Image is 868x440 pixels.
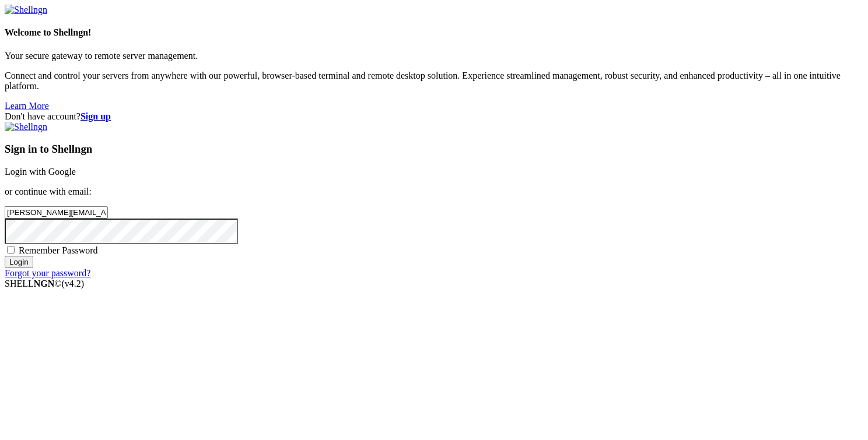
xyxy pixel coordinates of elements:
[80,111,111,121] a: Sign up
[7,246,15,254] input: Remember Password
[5,101,49,111] a: Learn More
[5,186,863,197] p: or continue with email:
[5,279,84,288] span: SHELL ©
[5,27,863,38] h4: Welcome to Shellngn!
[5,268,90,278] a: Forgot your password?
[5,122,47,132] img: Shellngn
[5,167,76,177] a: Login with Google
[5,71,863,91] p: Connect and control your servers from anywhere with our powerful, browser-based terminal and remo...
[34,279,55,288] b: NGN
[5,111,863,122] div: Don't have account?
[5,5,47,15] img: Shellngn
[5,256,33,268] input: Login
[5,206,108,219] input: Email address
[62,279,85,288] span: 4.2.0
[19,245,98,255] span: Remember Password
[5,143,863,156] h3: Sign in to Shellngn
[5,51,863,61] p: Your secure gateway to remote server management.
